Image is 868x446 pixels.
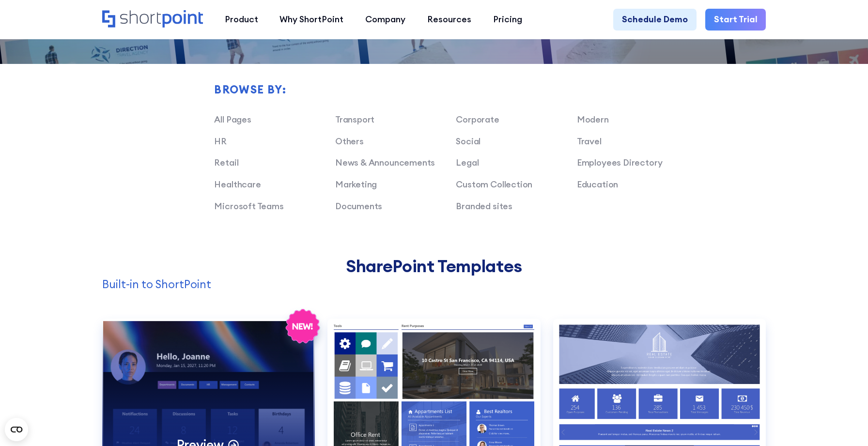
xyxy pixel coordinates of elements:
a: Legal [456,157,479,168]
a: Retail [214,157,238,168]
div: Resources [427,13,471,26]
p: Built-in to ShortPoint [102,277,766,293]
h2: Browse by: [214,84,697,96]
a: Why ShortPoint [269,9,355,31]
a: All Pages [214,114,251,125]
a: Employees Directory [577,157,663,168]
div: Pricing [493,13,522,26]
a: Transport [335,114,374,125]
a: HR [214,136,227,147]
a: Start Trial [705,9,766,31]
div: Why ShortPoint [279,13,343,26]
a: Home [102,10,203,29]
button: Open CMP widget [5,418,28,441]
a: Education [577,179,618,190]
a: Schedule Demo [613,9,697,31]
a: Others [335,136,364,147]
a: Social [456,136,480,147]
a: Company [355,9,417,31]
div: Company [365,13,405,26]
a: Travel [577,136,602,147]
a: News & Announcements [335,157,435,168]
a: Healthcare [214,179,261,190]
a: Branded sites [456,200,512,212]
a: Modern [577,114,609,125]
iframe: Chat Widget [820,400,868,446]
a: Marketing [335,179,377,190]
a: Corporate [456,114,499,125]
div: Product [225,13,258,26]
a: Resources [417,9,482,31]
h2: SharePoint Templates [102,256,766,277]
a: Custom Collection [456,179,532,190]
a: Pricing [482,9,533,31]
a: Documents [335,200,382,212]
a: Product [214,9,269,31]
a: Microsoft Teams [214,200,283,212]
